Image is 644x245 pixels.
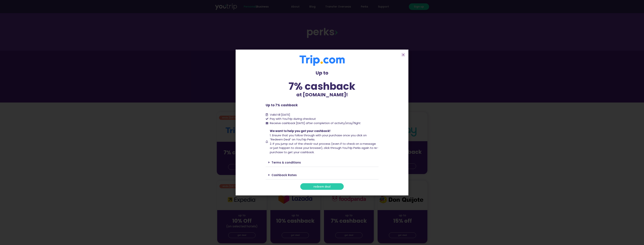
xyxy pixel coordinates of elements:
[270,113,290,117] span: Valid till [DATE]
[266,81,379,91] div: 7% cashback
[266,103,298,107] b: Up to 7% cashback
[300,183,344,190] a: redeem deal
[272,161,301,164] a: Terms & conditions
[269,117,316,121] span: Pay with YouTrip during checkout
[270,142,378,154] span: 2. If you jump out of the check-out process (even if to check on a message or just happen to clos...
[266,171,379,179] div: Cashback Rates
[270,133,367,142] span: 1. Ensure that you follow through with your purchase once you click on “Redeem Deal” on YouTrip P...
[402,53,405,56] a: Close
[270,129,330,133] span: We want to help you get your cashback!
[313,185,331,188] span: redeem deal
[266,158,379,167] div: Terms & conditions
[266,91,379,98] p: at [DOMAIN_NAME]!
[272,173,297,177] a: Cashback Rates
[270,121,361,125] span: Receive cashback [DATE] after completion of activity/stay/flight
[266,69,379,77] p: Up to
